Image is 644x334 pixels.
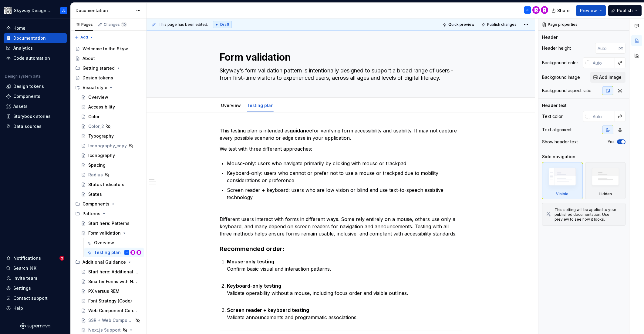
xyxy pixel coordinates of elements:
div: Header height [542,45,571,51]
img: Bobby Davis [532,6,540,14]
div: Invite team [13,275,37,281]
div: Background aspect ratio [542,88,592,94]
button: Add [73,33,96,42]
p: We test with three different approaches: [220,145,462,152]
button: Skyway Design SystemJL [1,4,69,17]
span: This page has been edited. [159,22,208,27]
a: Design tokens [4,82,67,91]
button: Search ⌘K [4,263,67,273]
a: PX versus REM [79,286,144,296]
div: Iconography [88,152,115,159]
div: Start here: Patterns [88,220,130,226]
div: Header text [542,102,567,109]
a: Assets [4,102,67,111]
div: Components [13,93,40,99]
a: Welcome to the Skyway Design System! [73,44,144,54]
div: Design system data [5,74,41,79]
strong: Mouse-only testing [227,259,274,265]
a: Storybook stories [4,112,67,121]
div: Documentation [76,8,133,14]
div: Contact support [13,295,48,301]
p: Validate announcements and programmatic associations. [227,306,462,321]
div: Overview [218,99,243,112]
div: Storybook stories [13,113,51,119]
p: Validate operability without a mouse, including focus order and visible outlines. [227,282,462,304]
a: Components [4,92,67,101]
a: SSR + Web Components [79,316,144,325]
input: Auto [590,111,615,122]
span: 2 [59,256,64,261]
p: Confirm basic visual and interaction patterns. [227,258,462,280]
div: Getting started [73,63,144,73]
div: Text color [542,113,563,119]
a: Color [79,112,144,122]
div: Typography [88,133,114,139]
a: States [79,189,144,199]
p: px [619,46,623,51]
a: Data sources [4,122,67,131]
strong: Screen reader + keyboard testing [227,307,309,313]
div: Design tokens [13,83,44,89]
div: Testing plan [94,249,121,256]
a: Documentation [4,33,67,43]
a: Form validation [79,228,144,238]
div: Hidden [599,192,612,196]
button: Add image [590,72,625,83]
div: Getting started [83,65,115,71]
button: Publish [608,5,642,16]
div: Settings [13,285,31,291]
div: Background color [542,60,578,66]
div: JL [62,8,66,13]
div: JL [126,249,128,256]
div: Background image [542,74,580,80]
a: Color_2 [79,122,144,131]
a: Start here: Patterns [79,219,144,228]
div: Home [13,25,25,31]
a: Radius [79,170,144,180]
textarea: Form validation [218,50,461,65]
img: 7d2f9795-fa08-4624-9490-5a3f7218a56a.png [4,7,12,14]
div: Visible [556,192,568,196]
span: 10 [121,22,127,27]
div: Font Strategy (Code) [88,298,132,304]
div: Start here: Additional Guidance [88,269,138,275]
div: Accessibility [88,104,115,110]
div: Visual style [73,83,144,92]
div: States [88,191,102,197]
button: Notifications2 [4,253,67,263]
a: Home [4,23,67,33]
strong: Keyboard-only testing [227,283,281,289]
a: Start here: Additional Guidance [79,267,144,277]
a: Testing plan [247,103,274,108]
div: Spacing [88,162,106,168]
button: Contact support [4,293,67,303]
button: Help [4,303,67,313]
span: Share [557,8,570,14]
div: Patterns [83,211,100,217]
a: Accessibility [79,102,144,112]
div: Skyway Design System [14,8,53,14]
div: Data sources [13,123,42,129]
div: Form validation [88,230,121,236]
div: Show header text [542,139,578,145]
div: Visible [542,162,583,199]
div: Visual style [83,85,107,91]
div: Header [542,34,558,40]
svg: Supernova Logo [20,323,50,329]
span: Preview [580,8,597,14]
div: Side navigation [542,154,575,160]
span: Publish [617,8,633,14]
a: Smarter Forms with Native Validation APIs [79,277,144,286]
div: Notifications [13,255,41,261]
span: Draft [220,22,229,27]
div: Additional Guidance [83,259,126,265]
div: Radius [88,172,103,178]
div: About [83,55,95,62]
div: Components [83,201,110,207]
div: Hidden [585,162,626,199]
a: Analytics [4,43,67,53]
div: Patterns [73,209,144,219]
div: Additional Guidance [73,257,144,267]
div: Next.js Support [88,327,121,333]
